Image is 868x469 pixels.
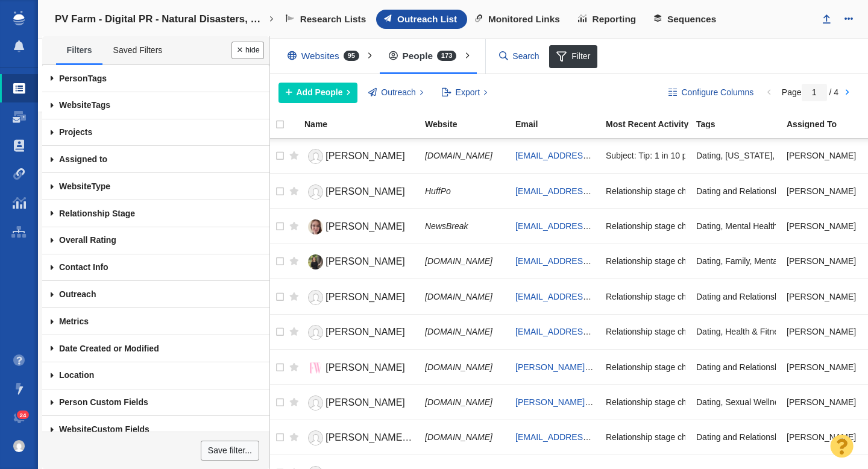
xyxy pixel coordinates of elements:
a: Filters [56,38,102,63]
a: [EMAIL_ADDRESS][DOMAIN_NAME] [515,186,658,196]
img: buzzstream_logo_iconsimple.png [13,11,24,25]
a: Email [515,120,605,130]
span: HuffPo [425,186,451,196]
div: [PERSON_NAME] [787,143,866,169]
span: Dating, Mental Health [696,221,778,231]
span: Outreach [381,86,416,99]
a: [EMAIL_ADDRESS][DOMAIN_NAME] [515,432,658,442]
span: Relationship stage changed to: Attempting To Reach, 1 Attempt [606,326,842,337]
div: [PERSON_NAME] [787,248,866,274]
span: [PERSON_NAME] [325,256,405,266]
a: Custom Fields [42,416,269,443]
span: Research Lists [300,14,366,25]
a: Sequences [646,10,726,29]
span: Add People [297,86,343,99]
span: [PERSON_NAME] [325,221,405,231]
span: [DOMAIN_NAME] [425,292,492,301]
a: Tags [42,92,269,119]
a: [EMAIL_ADDRESS][DOMAIN_NAME] [515,221,658,231]
span: Relationship stage changed to: Attempting To Reach, 1 Attempt [606,397,842,408]
div: Tags [696,120,785,128]
span: Dating and Relationships, Gen Z [696,291,818,302]
div: Most Recent Activity [606,120,695,128]
div: [PERSON_NAME] [787,319,866,345]
div: Name [304,120,424,128]
span: Dating and Relationships, Lifestyle [696,362,826,373]
input: Search [494,46,545,67]
span: [PERSON_NAME] [325,362,405,373]
a: Type [42,173,269,200]
a: Contact Info [42,254,269,282]
span: Person [59,74,87,83]
div: Email [515,120,605,128]
div: [PERSON_NAME] [787,213,866,239]
img: 8a21b1a12a7554901d364e890baed237 [13,440,25,452]
span: Website [59,100,91,110]
a: [PERSON_NAME] [304,322,414,343]
span: Export [456,86,480,99]
a: Research Lists [278,10,376,29]
span: Dating, Family, Mental Health, Parenting [696,256,847,266]
span: Relationship stage changed to: Unsuccessful - No Reply [606,186,816,197]
button: Export [435,83,494,103]
span: 24 [17,411,30,420]
a: [PERSON_NAME][EMAIL_ADDRESS][DOMAIN_NAME] [515,362,728,372]
a: Monitored Links [467,10,570,29]
span: Dating and Relationships, travel [696,432,816,442]
span: Sequences [667,14,716,25]
a: Outreach List [376,10,467,29]
div: [PERSON_NAME] [787,389,866,415]
a: Person Custom Fields [42,389,269,417]
span: [DOMAIN_NAME] [425,362,492,372]
a: Save filter... [201,441,259,461]
span: Website [59,181,91,191]
a: Tags [42,65,269,92]
span: Monitored Links [488,14,560,25]
div: Website [425,120,514,128]
a: Overall Rating [42,227,269,254]
h4: PV Farm - Digital PR - Natural Disasters, Climate Change, Eco-Anxiety, and Consumer Behavior [55,13,266,25]
a: Metrics [42,308,269,335]
div: [PERSON_NAME] [787,283,866,309]
span: [PERSON_NAME] [325,151,405,161]
span: Page / 4 [782,87,838,97]
div: Websites [278,42,374,70]
span: Relationship stage changed to: Not Started [606,291,767,302]
a: Reporting [570,10,646,29]
span: [DOMAIN_NAME] [425,397,492,407]
div: [PERSON_NAME] [787,178,866,204]
span: Relationship stage changed to: Attempting To Reach, 1 Attempt [606,221,842,231]
span: Dating, Health & Fitness [696,326,787,337]
a: [PERSON_NAME] [304,146,414,167]
button: Configure Columns [662,83,761,103]
a: [PERSON_NAME] [304,287,414,308]
button: Add People [278,83,357,103]
span: Outreach List [397,14,457,25]
span: Dating, Sexual Wellness/Behavior [696,397,823,408]
button: Done [231,42,264,59]
a: Projects [42,119,269,146]
span: [PERSON_NAME] [325,327,405,337]
a: [PERSON_NAME] [304,357,414,379]
span: [PERSON_NAME] [325,292,405,302]
a: Relationship Stage [42,200,269,227]
a: [PERSON_NAME] Court [304,427,414,449]
span: Relationship stage changed to: Attempting To Reach, 0 Attempt [606,432,842,442]
span: Website [59,424,91,434]
span: [DOMAIN_NAME] [425,432,492,442]
a: [EMAIL_ADDRESS][DOMAIN_NAME] [515,151,658,160]
a: Assigned to [42,146,269,173]
button: Outreach [362,83,430,103]
span: [PERSON_NAME] Court [325,432,431,442]
span: Relationship stage changed to: Attempting To Reach, 1 Attempt [606,256,842,266]
span: NewsBreak [425,221,468,231]
a: [PERSON_NAME] [304,392,414,414]
span: [DOMAIN_NAME] [425,151,492,160]
span: 95 [344,51,359,61]
div: [PERSON_NAME] [787,424,866,450]
a: Saved Filters [102,38,173,63]
a: Website [425,120,514,130]
a: [PERSON_NAME] [304,216,414,238]
a: [PERSON_NAME] [304,251,414,272]
a: Date Created or Modified [42,335,269,362]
